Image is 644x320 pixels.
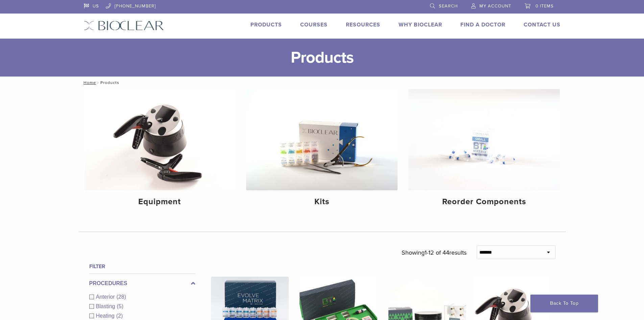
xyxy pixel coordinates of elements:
a: Home [81,80,96,85]
a: Reorder Components [408,89,560,212]
a: Courses [300,21,328,28]
p: Showing results [402,246,467,260]
a: Find A Doctor [460,21,505,28]
a: Contact Us [524,21,560,28]
span: Blasting [96,303,117,309]
img: Kits [246,89,398,190]
h4: Reorder Components [414,196,554,208]
a: Back To Top [530,295,598,312]
a: Resources [346,21,380,28]
a: Kits [246,89,398,212]
a: Equipment [84,89,236,212]
span: Search [439,3,458,9]
span: / [96,81,100,84]
a: Products [251,21,282,28]
img: Bioclear [84,21,164,30]
span: (5) [117,303,123,309]
span: Anterior [96,294,117,300]
img: Reorder Components [408,89,560,190]
img: Equipment [84,89,236,190]
h4: Filter [89,262,195,271]
h4: Equipment [90,196,230,208]
h4: Kits [252,196,392,208]
a: Why Bioclear [399,21,442,28]
nav: Products [79,77,566,89]
label: Procedures [89,279,195,287]
span: My Account [479,3,511,9]
span: (2) [116,313,123,319]
span: 1-12 of 44 [425,249,449,256]
span: Heating [96,313,116,319]
span: (28) [117,294,126,300]
span: 0 items [535,3,554,9]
